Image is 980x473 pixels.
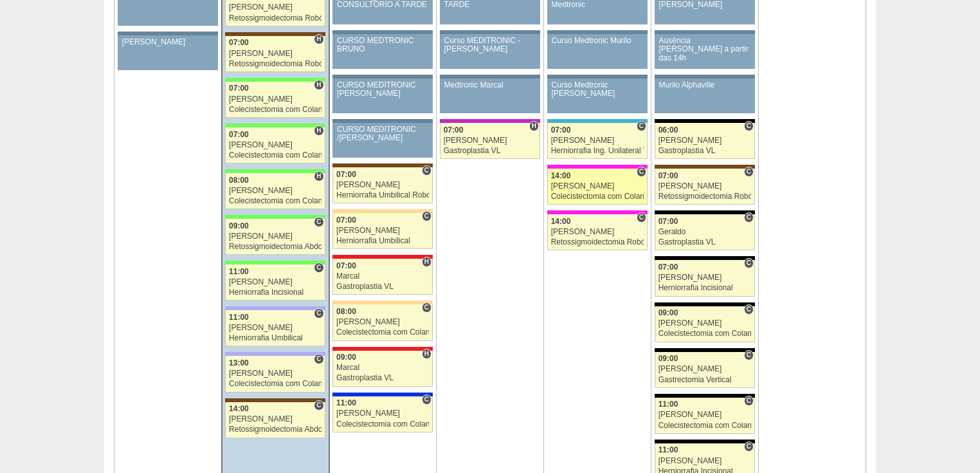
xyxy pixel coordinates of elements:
span: 08:00 [229,176,249,185]
div: Key: Aviso [332,75,433,79]
a: C 07:00 [PERSON_NAME] Herniorrafia Umbilical Robótica [332,167,433,203]
div: [PERSON_NAME] [229,3,322,12]
span: Consultório [744,258,754,268]
div: Marcal [336,364,429,372]
span: Consultório [744,212,754,223]
div: Key: Assunção [332,347,433,351]
div: Key: Aviso [655,75,755,79]
span: 09:00 [658,308,678,317]
a: C 09:00 [PERSON_NAME] Colecistectomia com Colangiografia VL [655,306,755,342]
div: Curso Medtronic Murilo [552,37,644,45]
div: Colecistectomia com Colangiografia VL [229,106,322,114]
div: [PERSON_NAME] [336,227,429,235]
span: Consultório [314,308,323,319]
div: Retossigmoidectomia Abdominal [229,243,322,251]
div: Key: Santa Joana [225,32,325,36]
a: H 07:00 [PERSON_NAME] Colecistectomia com Colangiografia VL [225,127,325,163]
div: Key: Blanc [655,210,755,214]
div: [PERSON_NAME] [658,136,752,145]
a: C 14:00 [PERSON_NAME] Retossigmoidectomia Robótica [547,214,648,250]
div: [PERSON_NAME] [229,369,322,378]
span: 07:00 [229,130,249,139]
div: [PERSON_NAME] [551,228,644,236]
div: Key: Neomater [547,119,648,123]
span: Hospital [422,257,431,267]
span: 07:00 [336,170,356,179]
div: Herniorrafia Umbilical [336,237,429,245]
div: Herniorrafia Incisional [658,284,752,292]
a: H 07:00 [PERSON_NAME] Colecistectomia com Colangiografia VL [225,82,325,118]
div: Retossigmoidectomia Abdominal VL [229,425,322,434]
a: C 07:00 [PERSON_NAME] Herniorrafia Incisional [655,260,755,296]
span: Consultório [314,400,323,411]
a: Medtronic Marcal [440,79,540,113]
span: 13:00 [229,358,249,367]
a: Curso Medtronic Murilo [547,34,648,69]
a: C 11:00 [PERSON_NAME] Colecistectomia com Colangiografia VL [655,398,755,434]
div: [PERSON_NAME] [229,278,322,286]
a: C 14:00 [PERSON_NAME] Retossigmoidectomia Abdominal VL [225,402,325,438]
span: 08:00 [336,307,356,316]
span: 07:00 [444,125,464,134]
div: Colecistectomia com Colangiografia VL [229,151,322,160]
div: [PERSON_NAME] [658,365,752,373]
div: Colecistectomia com Colangiografia VL [658,422,752,430]
div: Key: Brasil [225,215,325,219]
a: H 08:00 [PERSON_NAME] Colecistectomia com Colangiografia VL [225,173,325,209]
a: C 13:00 [PERSON_NAME] Colecistectomia com Colangiografia VL [225,356,325,392]
div: [PERSON_NAME] [336,181,429,189]
div: [PERSON_NAME] [658,274,752,282]
span: Consultório [314,263,323,273]
div: [PERSON_NAME] [658,182,752,190]
a: Murilo Alphaville [655,79,755,113]
div: Key: Christóvão da Gama [225,306,325,310]
a: C 07:00 [PERSON_NAME] Herniorrafia Ing. Unilateral VL [547,123,648,159]
div: Gastrectomia Vertical [658,376,752,384]
a: H 09:00 Marcal Gastroplastia VL [332,351,433,387]
div: Key: Aviso [332,30,433,34]
a: H 07:00 Marcal Gastroplastia VL [332,259,433,295]
span: Consultório [637,121,646,131]
div: Key: Santa Joana [332,163,433,167]
span: 09:00 [229,221,249,230]
div: CURSO MEDITRONIC /[PERSON_NAME] [337,125,428,142]
span: 09:00 [658,354,678,363]
span: 07:00 [551,125,571,134]
div: Key: Aviso [440,75,540,79]
span: Hospital [314,171,323,181]
span: 07:00 [229,38,249,47]
div: Colecistectomia com Colangiografia VL [551,192,644,201]
a: C 11:00 [PERSON_NAME] Herniorrafia Umbilical [225,310,325,346]
span: Consultório [637,167,646,177]
span: Hospital [314,80,323,90]
span: 07:00 [336,261,356,270]
div: Key: Assunção [332,255,433,259]
div: Key: Brasil [225,78,325,82]
div: Key: Brasil [225,261,325,264]
div: Herniorrafia Incisional [229,288,322,297]
div: Herniorrafia Ing. Unilateral VL [551,147,644,155]
div: Key: Blanc [655,256,755,260]
div: Gastroplastia VL [336,283,429,291]
span: Consultório [422,211,431,221]
div: Gastroplastia VL [336,374,429,382]
div: [PERSON_NAME] [229,187,322,195]
a: C 11:00 [PERSON_NAME] Colecistectomia com Colangiografia VL [332,396,433,432]
a: C 14:00 [PERSON_NAME] Colecistectomia com Colangiografia VL [547,169,648,205]
span: 07:00 [658,217,678,226]
a: C 09:00 [PERSON_NAME] Gastrectomia Vertical [655,352,755,388]
a: C 07:00 [PERSON_NAME] Herniorrafia Umbilical [332,213,433,249]
div: Key: Bartira [332,209,433,213]
span: 06:00 [658,125,678,134]
div: Medtronic Marcal [444,81,536,89]
a: Ausência [PERSON_NAME] a partir das 14h [655,34,755,69]
div: Key: Blanc [655,440,755,443]
span: Hospital [529,121,539,131]
div: Curso Medtronic [PERSON_NAME] [552,81,644,98]
div: Colecistectomia com Colangiografia VL [229,380,322,388]
div: Key: Aviso [118,32,218,35]
div: Retossigmoidectomia Robótica [658,192,752,201]
div: Key: Brasil [225,124,325,127]
div: Ausência [PERSON_NAME] a partir das 14h [659,37,751,62]
div: Key: Blanc [655,119,755,123]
